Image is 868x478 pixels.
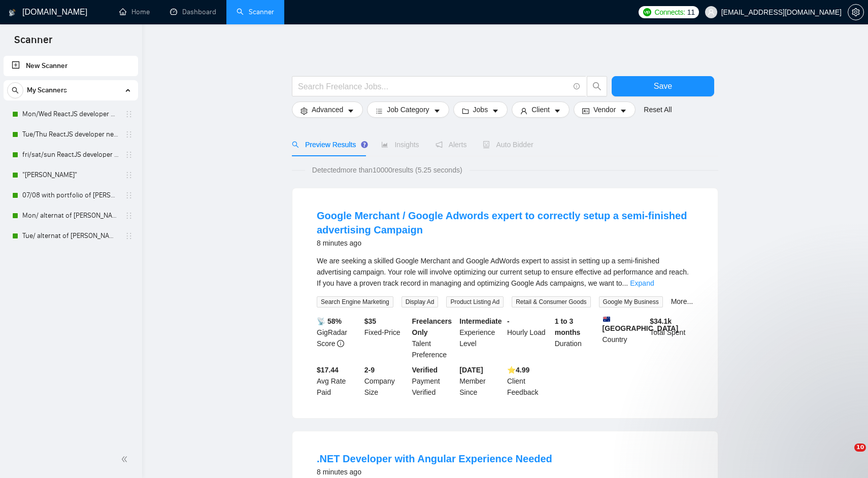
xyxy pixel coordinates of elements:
[12,56,130,76] a: New Scanner
[27,80,67,100] span: My Scanners
[648,316,695,360] div: Total Spent
[512,101,570,118] button: userClientcaret-down
[492,107,499,115] span: caret-down
[125,151,133,159] span: holder
[708,9,715,16] span: user
[125,232,133,240] span: holder
[6,32,60,54] span: Scanner
[854,443,866,452] span: 10
[622,279,628,287] span: ...
[125,130,133,139] span: holder
[4,80,138,246] li: My Scanners
[362,364,410,398] div: Company Size
[520,107,527,115] span: user
[367,101,449,118] button: barsJob Categorycaret-down
[531,104,550,115] span: Client
[505,316,553,360] div: Hourly Load
[22,104,119,124] a: Mon/Wed ReactJS developer new_setup
[337,340,344,347] span: info-circle
[483,141,533,149] span: Auto Bidder
[630,279,654,287] a: Expand
[555,317,581,336] b: 1 to 3 months
[833,443,858,468] iframe: Intercom live chat
[317,366,339,374] b: $17.44
[125,191,133,199] span: holder
[453,101,508,118] button: folderJobscaret-down
[317,255,693,289] div: We are seeking a skilled Google Merchant and Google AdWords expert to assist in setting up a semi...
[457,316,505,360] div: Experience Level
[473,104,488,115] span: Jobs
[317,257,689,287] span: We are seeking a skilled Google Merchant and Google AdWords expert to assist in setting up a semi...
[643,8,651,16] img: upwork-logo.png
[587,76,607,96] button: search
[381,141,388,148] span: area-chart
[298,80,569,93] input: Search Freelance Jobs...
[237,8,274,16] a: searchScanner
[412,317,452,336] b: Freelancers Only
[593,104,616,115] span: Vendor
[292,141,299,148] span: search
[125,212,133,220] span: holder
[650,317,672,325] b: $ 34.1k
[553,316,600,360] div: Duration
[436,141,467,149] span: Alerts
[505,364,553,398] div: Client Feedback
[599,296,663,308] span: Google My Business
[364,366,375,374] b: 2-9
[848,8,864,16] a: setting
[410,364,458,398] div: Payment Verified
[612,76,714,96] button: Save
[315,364,362,398] div: Avg Rate Paid
[687,7,695,18] span: 11
[433,107,441,115] span: caret-down
[4,56,138,76] li: New Scanner
[644,104,672,115] a: Reset All
[317,453,552,464] a: .NET Developer with Angular Experience Needed
[317,466,552,478] div: 8 minutes ago
[317,210,687,235] a: Google Merchant / Google Adwords expert to correctly setup a semi-finished advertising Campaign
[671,297,693,305] a: More...
[446,296,504,308] span: Product Listing Ad
[410,316,458,360] div: Talent Preference
[387,104,429,115] span: Job Category
[507,317,510,325] b: -
[554,107,561,115] span: caret-down
[402,296,439,308] span: Display Ad
[317,237,693,249] div: 8 minutes ago
[582,107,589,115] span: idcard
[7,82,23,98] button: search
[317,317,342,325] b: 📡 58%
[459,366,483,374] b: [DATE]
[381,141,419,149] span: Insights
[292,101,363,118] button: settingAdvancedcaret-down
[603,316,679,332] b: [GEOGRAPHIC_DATA]
[125,171,133,179] span: holder
[574,101,636,118] button: idcardVendorcaret-down
[360,140,369,149] div: Tooltip anchor
[312,104,343,115] span: Advanced
[119,8,150,16] a: homeHome
[462,107,469,115] span: folder
[22,145,119,165] a: fri/sat/sun ReactJS developer new_setup
[654,7,685,18] span: Connects:
[376,107,383,115] span: bars
[436,141,443,148] span: notification
[512,296,590,308] span: Retail & Consumer Goods
[848,8,863,16] span: setting
[574,83,580,90] span: info-circle
[347,107,354,115] span: caret-down
[507,366,529,374] b: ⭐️ 4.99
[8,87,23,94] span: search
[121,454,131,464] span: double-left
[22,165,119,185] a: "[PERSON_NAME]"
[457,364,505,398] div: Member Since
[9,5,16,21] img: logo
[170,8,216,16] a: dashboardDashboard
[654,80,672,92] span: Save
[587,82,607,91] span: search
[483,141,490,148] span: robot
[412,366,438,374] b: Verified
[600,316,648,360] div: Country
[22,206,119,226] a: Mon/ alternat of [PERSON_NAME] new_setup
[125,110,133,118] span: holder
